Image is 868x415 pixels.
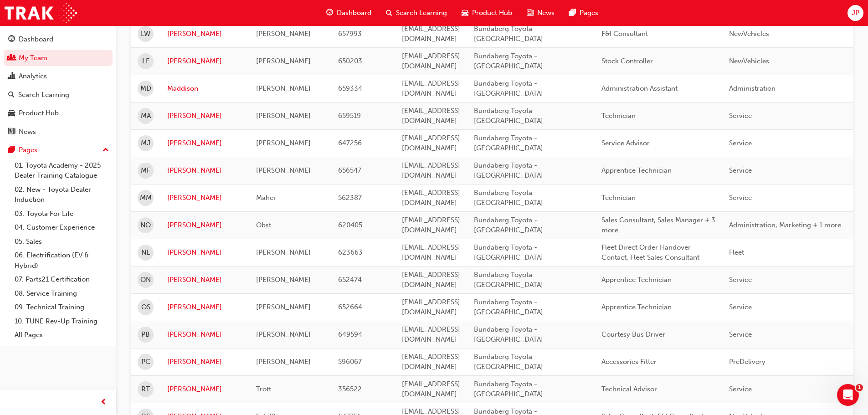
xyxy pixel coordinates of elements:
[402,79,460,98] span: [EMAIL_ADDRESS][DOMAIN_NAME]
[474,380,543,399] span: Bundaberg Toyota - [GEOGRAPHIC_DATA]
[256,166,311,174] span: [PERSON_NAME]
[141,329,150,340] span: PB
[729,303,752,311] span: Service
[141,247,150,258] span: NL
[8,54,15,62] span: people-icon
[141,357,150,367] span: PC
[847,5,863,21] button: JP
[167,83,242,94] a: Maddison
[402,107,460,125] span: [EMAIL_ADDRESS][DOMAIN_NAME]
[18,90,69,100] div: Search Learning
[167,220,242,231] a: [PERSON_NAME]
[167,247,242,258] a: [PERSON_NAME]
[338,330,362,338] span: 649594
[256,358,311,366] span: [PERSON_NAME]
[8,72,15,81] span: chart-icon
[454,4,519,22] a: car-iconProduct Hub
[11,248,113,272] a: 06. Electrification (EV & Hybrid)
[337,8,371,18] span: Dashboard
[256,385,271,393] span: Trott
[474,134,543,153] span: Bundaberg Toyota - [GEOGRAPHIC_DATA]
[601,216,715,235] span: Sales Consultant, Sales Manager + 3 more
[729,276,752,284] span: Service
[601,330,665,338] span: Courtesy Bus Driver
[326,7,333,19] span: guage-icon
[402,134,460,153] span: [EMAIL_ADDRESS][DOMAIN_NAME]
[601,112,636,120] span: Technician
[729,330,752,338] span: Service
[474,216,543,235] span: Bundaberg Toyota - [GEOGRAPHIC_DATA]
[5,3,77,23] img: Trak
[11,220,113,235] a: 04. Customer Experience
[474,243,543,262] span: Bundaberg Toyota - [GEOGRAPHIC_DATA]
[402,189,460,207] span: [EMAIL_ADDRESS][DOMAIN_NAME]
[11,159,113,183] a: 01. Toyota Academy - 2025 Dealer Training Catalogue
[474,298,543,317] span: Bundaberg Toyota - [GEOGRAPHIC_DATA]
[729,358,765,366] span: PreDelivery
[474,79,543,98] span: Bundaberg Toyota - [GEOGRAPHIC_DATA]
[402,161,460,180] span: [EMAIL_ADDRESS][DOMAIN_NAME]
[167,111,242,121] a: [PERSON_NAME]
[562,4,606,22] a: pages-iconPages
[140,193,152,203] span: MM
[11,207,113,221] a: 03. Toyota For Life
[338,221,362,229] span: 620405
[474,325,543,344] span: Bundaberg Toyota - [GEOGRAPHIC_DATA]
[729,385,752,393] span: Service
[319,4,379,22] a: guage-iconDashboard
[167,138,242,149] a: [PERSON_NAME]
[19,145,37,155] div: Pages
[580,8,598,18] span: Pages
[140,220,151,231] span: NO
[474,52,543,71] span: Bundaberg Toyota - [GEOGRAPHIC_DATA]
[338,194,362,202] span: 562387
[140,83,151,94] span: MD
[256,221,271,229] span: Obst
[402,325,460,344] span: [EMAIL_ADDRESS][DOMAIN_NAME]
[4,105,113,122] a: Product Hub
[601,243,699,262] span: Fleet Direct Order Handover Contact, Fleet Sales Consultant
[601,139,650,147] span: Service Advisor
[167,384,242,395] a: [PERSON_NAME]
[4,29,113,142] button: DashboardMy TeamAnalyticsSearch LearningProduct HubNews
[4,31,113,48] a: Dashboard
[140,275,151,285] span: ON
[396,8,447,18] span: Search Learning
[11,314,113,328] a: 10. TUNE Rev-Up Training
[11,300,113,314] a: 09. Technical Training
[601,57,653,65] span: Stock Controller
[729,166,752,174] span: Service
[141,29,150,39] span: LW
[474,189,543,207] span: Bundaberg Toyota - [GEOGRAPHIC_DATA]
[11,287,113,301] a: 08. Service Training
[474,271,543,289] span: Bundaberg Toyota - [GEOGRAPHIC_DATA]
[379,4,454,22] a: search-iconSearch Learning
[729,57,769,65] span: NewVehicles
[100,397,107,408] span: prev-icon
[852,8,859,18] span: JP
[19,71,47,82] div: Analytics
[402,380,460,399] span: [EMAIL_ADDRESS][DOMAIN_NAME]
[474,161,543,180] span: Bundaberg Toyota - [GEOGRAPHIC_DATA]
[256,84,311,92] span: [PERSON_NAME]
[19,127,36,137] div: News
[601,276,672,284] span: Apprentice Technician
[167,56,242,67] a: [PERSON_NAME]
[256,248,311,256] span: [PERSON_NAME]
[402,216,460,235] span: [EMAIL_ADDRESS][DOMAIN_NAME]
[527,7,534,19] span: news-icon
[256,139,311,147] span: [PERSON_NAME]
[256,303,311,311] span: [PERSON_NAME]
[601,385,657,393] span: Technical Advisor
[386,7,392,19] span: search-icon
[11,235,113,249] a: 05. Sales
[601,84,678,92] span: Administration Assistant
[4,123,113,140] a: News
[256,194,276,202] span: Maher
[402,271,460,289] span: [EMAIL_ADDRESS][DOMAIN_NAME]
[8,109,15,118] span: car-icon
[729,221,841,229] span: Administration, Marketing + 1 more
[729,139,752,147] span: Service
[256,276,311,284] span: [PERSON_NAME]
